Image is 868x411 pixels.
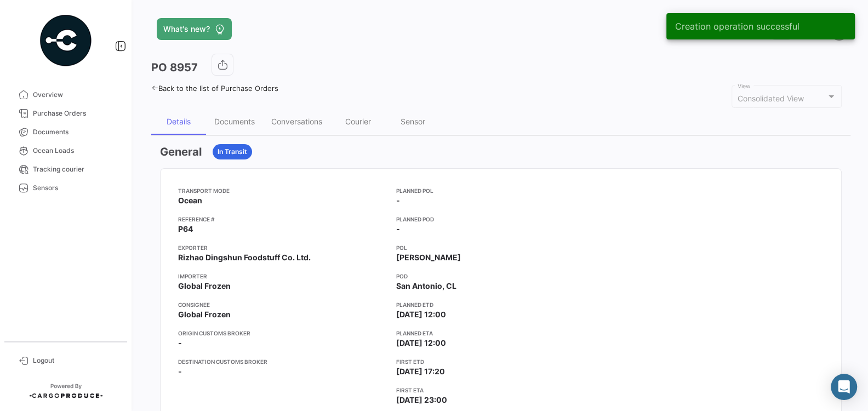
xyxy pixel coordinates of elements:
span: - [396,195,400,206]
app-card-info-title: Planned POD [396,215,606,224]
app-card-info-title: First ETA [396,386,606,395]
a: Overview [9,85,123,104]
app-card-info-title: Transport mode [178,186,387,195]
app-card-info-title: Planned POL [396,186,606,195]
span: In Transit [218,147,247,157]
span: Tracking courier [33,164,118,174]
mat-select-trigger: Consolidated View [738,94,804,103]
div: Sensor [401,117,425,126]
div: Documents [214,117,255,126]
span: Creation operation successful [675,21,800,32]
div: Courier [345,117,371,126]
a: Sensors [9,179,123,197]
div: Conversations [271,117,322,126]
app-card-info-title: Consignee [178,300,387,309]
span: Sensors [33,183,118,193]
span: Ocean Loads [33,146,118,156]
div: Abrir Intercom Messenger [831,374,857,400]
a: Tracking courier [9,160,123,179]
span: P64 [178,224,193,235]
span: Ocean [178,195,202,206]
h3: PO 8957 [151,60,198,75]
app-card-info-title: Importer [178,272,387,281]
span: [DATE] 17:20 [396,366,445,377]
app-card-info-title: POL [396,243,606,252]
span: Logout [33,356,118,366]
button: What's new? [157,18,232,40]
a: Ocean Loads [9,141,123,160]
span: [DATE] 23:00 [396,395,447,406]
app-card-info-title: First ETD [396,357,606,366]
div: Details [167,117,191,126]
app-card-info-title: POD [396,272,606,281]
span: Global Frozen [178,309,231,320]
span: What's new? [163,24,210,35]
h3: General [160,144,202,159]
span: - [396,224,400,235]
img: powered-by.png [38,13,93,68]
span: - [178,366,182,377]
app-card-info-title: Destination Customs Broker [178,357,387,366]
span: Rizhao Dingshun Foodstuff Co. Ltd. [178,252,311,263]
app-card-info-title: Reference # [178,215,387,224]
a: Purchase Orders [9,104,123,123]
a: Documents [9,123,123,141]
span: [PERSON_NAME] [396,252,461,263]
span: [DATE] 12:00 [396,309,446,320]
app-card-info-title: Planned ETA [396,329,606,338]
app-card-info-title: Origin Customs Broker [178,329,387,338]
span: Global Frozen [178,281,231,292]
span: San Antonio, CL [396,281,456,292]
span: Overview [33,90,118,100]
span: Documents [33,127,118,137]
app-card-info-title: Planned ETD [396,300,606,309]
app-card-info-title: Exporter [178,243,387,252]
span: [DATE] 12:00 [396,338,446,349]
a: Back to the list of Purchase Orders [151,84,278,93]
span: Purchase Orders [33,109,118,118]
span: - [178,338,182,349]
